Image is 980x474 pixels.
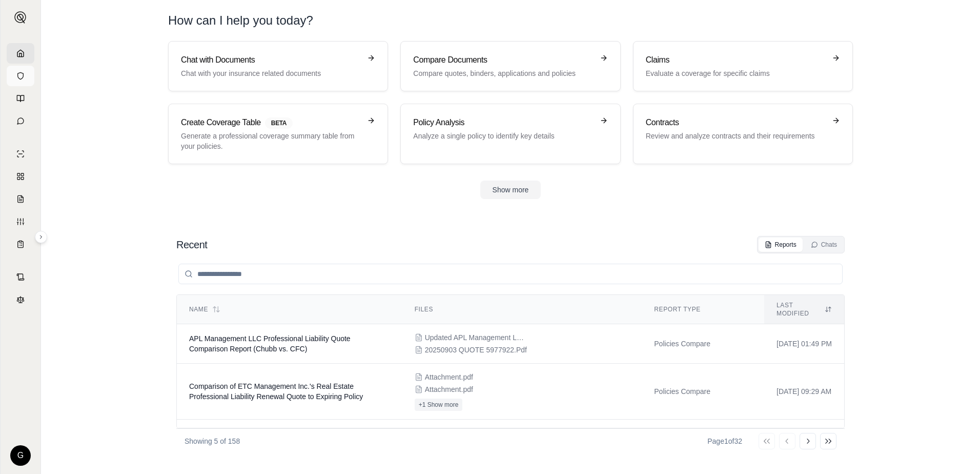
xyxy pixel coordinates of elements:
[168,104,388,164] a: Create Coverage TableBETAGenerate a professional coverage summary table from your policies.
[400,41,620,91] a: Compare DocumentsCompare quotes, binders, applications and policies
[7,189,34,209] a: Claim Coverage
[642,324,764,364] td: Policies Compare
[189,334,351,353] span: APL Management LLC Professional Liability Quote Comparison Report (Chubb vs. CFC)
[413,131,593,141] p: Analyze a single policy to identify key details
[189,382,363,401] span: Comparison of ETC Management Inc.'s Real Estate Professional Liability Renewal Quote to Expiring ...
[7,66,34,86] a: Documents Vault
[400,104,620,164] a: Policy AnalysisAnalyze a single policy to identify key details
[7,111,34,131] a: Chat
[176,238,207,252] h2: Recent
[646,131,826,141] p: Review and analyze contracts and their requirements
[646,116,826,129] h3: Contracts
[642,364,764,420] td: Policies Compare
[168,12,853,29] h1: How can I help you today?
[425,345,527,355] span: 20250903 QUOTE 5977922.Pdf
[168,41,388,91] a: Chat with DocumentsChat with your insurance related documents
[646,68,826,78] p: Evaluate a coverage for specific claims
[765,241,797,249] div: Reports
[7,234,34,254] a: Coverage Table
[7,211,34,232] a: Custom Report
[764,364,844,420] td: [DATE] 09:29 AM
[764,420,844,459] td: [DATE] 11:57 AM
[642,420,764,459] td: Policies Compare
[633,41,853,91] a: ClaimsEvaluate a coverage for specific claims
[413,68,593,78] p: Compare quotes, binders, applications and policies
[7,88,34,109] a: Prompt Library
[480,181,541,199] button: Show more
[14,11,27,24] img: Expand sidebar
[10,445,31,466] div: G
[7,267,34,287] a: Contract Analysis
[7,166,34,187] a: Policy Comparisons
[181,116,361,129] h3: Create Coverage Table
[189,305,390,313] div: Name
[7,144,34,164] a: Single Policy
[185,436,240,446] p: Showing 5 of 158
[181,131,361,151] p: Generate a professional coverage summary table from your policies.
[181,68,361,78] p: Chat with your insurance related documents
[413,116,593,129] h3: Policy Analysis
[425,372,473,382] span: Attachment.pdf
[707,436,742,446] div: Page 1 of 32
[764,324,844,364] td: [DATE] 01:49 PM
[633,104,853,164] a: ContractsReview and analyze contracts and their requirements
[805,238,843,252] button: Chats
[413,54,593,66] h3: Compare Documents
[425,384,473,394] span: Attachment.pdf
[7,43,34,64] a: Home
[402,295,642,324] th: Files
[265,117,293,129] span: BETA
[10,7,31,28] button: Expand sidebar
[35,231,47,243] button: Expand sidebar
[642,295,764,324] th: Report Type
[415,399,463,411] button: +1 Show more
[181,54,361,66] h3: Chat with Documents
[811,241,837,249] div: Chats
[7,289,34,310] a: Legal Search Engine
[777,301,832,318] div: Last modified
[759,238,803,252] button: Reports
[646,54,826,66] h3: Claims
[425,332,527,343] span: Updated APL Management LLC ProERM Quote 2025.pdf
